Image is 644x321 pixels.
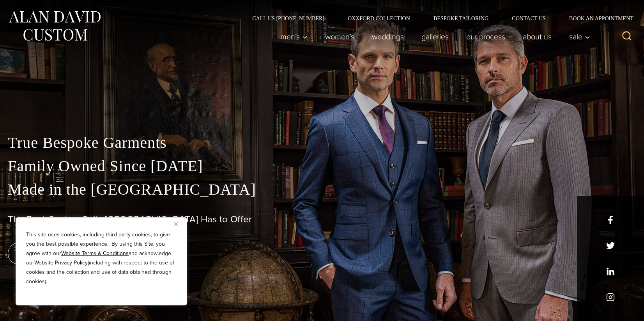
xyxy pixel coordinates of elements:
a: Call Us [PHONE_NUMBER] [241,16,336,21]
a: book an appointment [8,243,117,264]
button: View Search Form [617,27,636,46]
img: Alan David Custom [8,9,101,43]
a: Women’s [317,29,363,44]
h1: The Best Custom Suits [GEOGRAPHIC_DATA] Has to Offer [8,214,636,225]
nav: Primary Navigation [272,29,594,44]
p: This site uses cookies, including third party cookies, to give you the best possible experience. ... [26,230,177,286]
a: Contact Us [500,16,557,21]
nav: Secondary Navigation [241,16,636,21]
a: Book an Appointment [557,16,636,21]
a: Our Process [458,29,514,44]
a: Galleries [413,29,458,44]
a: Bespoke Tailoring [422,16,500,21]
a: About Us [514,29,561,44]
button: Close [174,219,184,229]
img: Close [174,222,178,226]
a: Website Terms & Conditions [61,249,129,257]
p: True Bespoke Garments Family Owned Since [DATE] Made in the [GEOGRAPHIC_DATA] [8,131,636,201]
a: weddings [363,29,413,44]
span: Sale [569,33,590,41]
a: Oxxford Collection [336,16,422,21]
a: Website Privacy Policy [34,259,88,267]
span: Men’s [280,33,308,41]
